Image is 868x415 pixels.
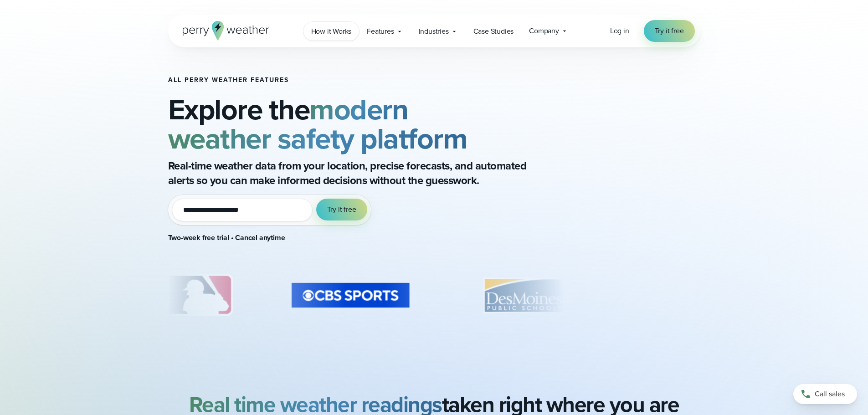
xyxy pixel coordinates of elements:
span: Call sales [815,389,845,400]
span: Try it free [655,26,684,36]
a: How it Works [303,22,360,41]
span: Company [529,26,559,36]
strong: Two-week free trial • Cancel anytime [168,232,285,243]
div: 8 of 8 [459,272,588,318]
span: How it Works [311,26,352,37]
a: Case Studies [466,22,522,41]
span: Case Studies [473,26,514,37]
a: Call sales [793,384,857,404]
div: 6 of 8 [145,272,241,318]
span: Features [367,26,394,37]
a: Log in [610,26,629,36]
button: Try it free [316,199,367,220]
span: Try it free [327,204,356,215]
img: Des-Moines-Public-Schools.svg [459,272,588,318]
strong: modern weather safety platform [168,88,467,160]
div: 7 of 8 [286,272,415,318]
img: CBS-Sports.svg [286,272,415,318]
span: Log in [610,26,629,36]
span: Industries [419,26,449,37]
div: slideshow [168,272,564,323]
p: Real-time weather data from your location, precise forecasts, and automated alerts so you can mak... [168,159,533,188]
h2: Explore the [168,95,564,153]
img: MLB.svg [145,272,241,318]
a: Try it free [644,20,695,42]
h1: All Perry Weather Features [168,77,564,84]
